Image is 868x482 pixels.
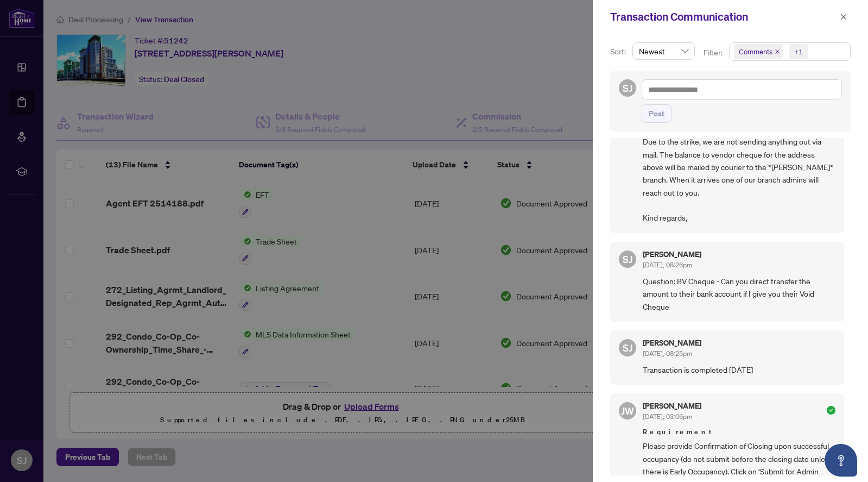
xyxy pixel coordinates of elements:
span: close [775,49,780,54]
div: +1 [794,46,803,57]
span: Question: BV Cheque - Can you direct transfer the amount to their bank account if I give you thei... [643,275,835,313]
span: check-circle [827,406,835,415]
span: Transaction is completed [DATE] [643,364,835,376]
h5: [PERSON_NAME] [643,339,701,347]
p: Sort: [610,46,628,58]
span: SJ [623,340,632,355]
span: Comments [739,46,772,57]
span: SJ [623,80,632,96]
span: JW [621,403,634,418]
p: Filter: [704,47,724,59]
span: [DATE], 03:06pm [643,412,692,421]
button: Post [642,104,671,123]
h5: [PERSON_NAME] [643,402,701,410]
div: Transaction Communication [610,9,837,25]
span: [DATE], 08:25pm [643,349,692,358]
span: Comments [734,44,783,59]
span: close [840,13,847,21]
h5: [PERSON_NAME] [643,251,701,258]
span: Hi there, Due to the strike, we are not sending anything out via mail. The balance to vendor cheq... [643,110,835,224]
button: Open asap [825,444,857,477]
span: SJ [623,252,632,267]
span: [DATE], 08:26pm [643,261,692,269]
span: Newest [639,43,688,59]
span: Requirement [643,427,835,437]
